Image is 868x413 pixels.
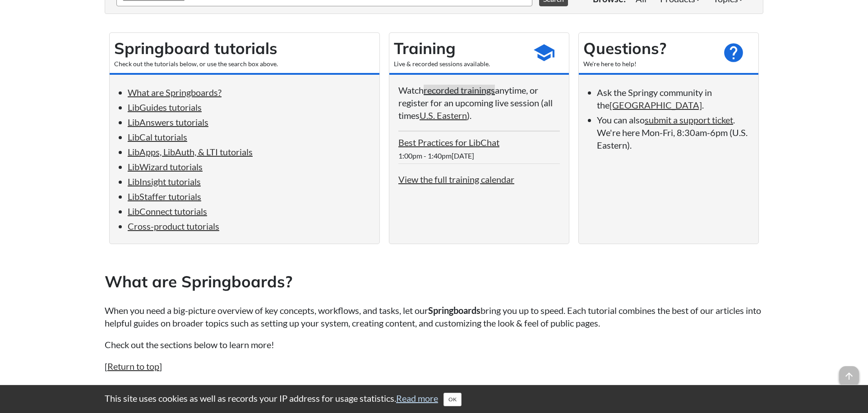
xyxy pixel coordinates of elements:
h2: Training [394,37,524,59]
span: 1:00pm - 1:40pm[DATE] [398,151,474,160]
span: school [533,41,555,64]
p: [ ] [105,360,763,372]
button: Close [443,393,462,406]
h2: What are Springboards? [105,271,763,293]
a: LibApps, LibAuth, & LTI tutorials [128,146,253,157]
a: LibConnect tutorials [128,206,207,217]
a: LibWizard tutorials [128,161,203,172]
a: Read more [396,393,438,404]
h2: Questions? [583,37,713,59]
span: help [722,41,745,64]
h2: Springboard tutorials [114,37,375,59]
a: [GEOGRAPHIC_DATA] [609,100,702,110]
span: arrow_upward [839,366,859,386]
a: arrow_upward [839,367,859,378]
div: This site uses cookies as well as records your IP address for usage statistics. [96,392,772,406]
a: submit a support ticket [645,114,733,125]
div: Live & recorded sessions available. [394,59,524,68]
a: Cross-product tutorials [128,221,219,231]
div: Check out the tutorials below, or use the search box above. [114,59,375,68]
a: Best Practices for LibChat [398,137,499,148]
a: Return to top [107,361,159,372]
p: Watch anytime, or register for an upcoming live session (all times ). [398,84,560,122]
strong: Springboards [428,305,480,316]
p: When you need a big-picture overview of key concepts, workflows, and tasks, let our bring you up ... [105,304,763,329]
p: Check out the sections below to learn more! [105,338,763,351]
a: recorded trainings [424,85,495,95]
a: U.S. Eastern [420,110,467,121]
div: We're here to help! [583,59,713,68]
a: LibCal tutorials [128,132,187,142]
a: What are Springboards? [128,87,222,98]
a: View the full training calendar [398,174,514,185]
li: You can also . We're here Mon-Fri, 8:30am-6pm (U.S. Eastern). [597,113,749,151]
a: LibAnswers tutorials [128,117,208,127]
a: LibInsight tutorials [128,176,201,187]
li: Ask the Springy community in the . [597,86,749,111]
a: LibStaffer tutorials [128,191,201,202]
a: LibGuides tutorials [128,102,202,113]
